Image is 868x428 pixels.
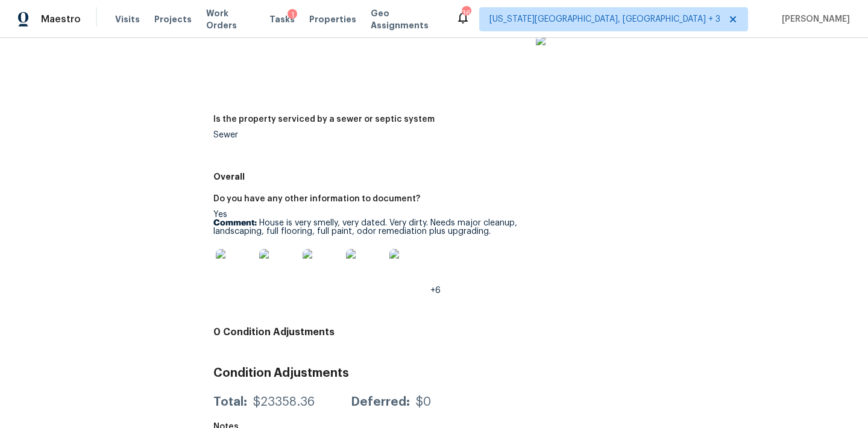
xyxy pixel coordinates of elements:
div: $0 [416,396,431,408]
div: 1 [288,9,297,21]
b: Comment: [213,219,257,227]
span: Work Orders [206,7,256,31]
span: Maestro [41,13,81,25]
span: Projects [154,13,192,25]
h5: Do you have any other information to document? [213,195,420,203]
span: [PERSON_NAME] [777,13,850,25]
div: $23358.36 [253,396,315,408]
span: Tasks [269,15,295,24]
h5: Is the property serviced by a sewer or septic system [213,115,435,124]
p: House is very smelly, very dated. Very dirty. Needs major cleanup, landscaping, full flooring, fu... [213,219,524,236]
span: +6 [430,286,441,295]
span: Visits [115,13,140,25]
div: Deferred: [351,396,410,408]
div: Yes [213,210,524,295]
h4: 0 Condition Adjustments [213,326,854,338]
span: Properties [309,13,356,25]
h3: Condition Adjustments [213,367,854,379]
div: Sewer [213,131,524,139]
h5: Overall [213,171,854,183]
div: 36 [462,7,470,19]
span: [US_STATE][GEOGRAPHIC_DATA], [GEOGRAPHIC_DATA] + 3 [489,13,720,25]
span: Geo Assignments [371,7,441,31]
div: Total: [213,396,247,408]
